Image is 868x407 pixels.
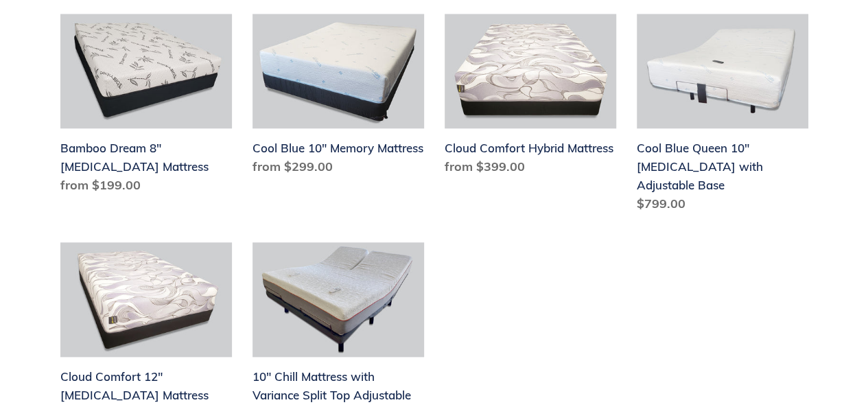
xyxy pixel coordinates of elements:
[253,14,424,181] a: Cool Blue 10" Memory Mattress
[60,14,232,200] a: Bamboo Dream 8" Memory Foam Mattress
[637,14,808,218] a: Cool Blue Queen 10" Memory Foam with Adjustable Base
[445,14,616,181] a: Cloud Comfort Hybrid Mattress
